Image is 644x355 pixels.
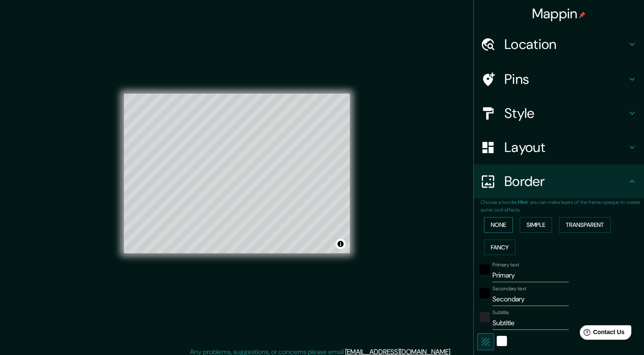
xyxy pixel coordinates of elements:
h4: Pins [504,71,627,88]
iframe: Help widget launcher [568,322,635,346]
button: Simple [520,217,552,233]
label: Primary text [492,261,519,269]
b: Hint [518,199,528,206]
p: Choose a border. : you can make layers of the frame opaque to create some cool effects. [481,198,644,214]
h4: Mappin [532,5,586,22]
label: Subtitle [492,309,509,316]
button: None [484,217,513,233]
button: color-222222 [480,312,490,322]
div: Border [474,164,644,198]
div: Style [474,96,644,130]
h4: Border [504,173,627,190]
label: Secondary text [492,285,527,292]
button: black [480,288,490,298]
div: Layout [474,130,644,164]
button: Transparent [559,217,611,233]
div: Location [474,27,644,61]
button: Fancy [484,240,515,255]
button: black [480,264,490,275]
div: Pins [474,62,644,96]
h4: Style [504,105,627,122]
img: pin-icon.png [579,11,586,18]
button: white [497,336,507,346]
button: Toggle attribution [335,239,346,249]
h4: Layout [504,139,627,156]
h4: Location [504,36,627,53]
